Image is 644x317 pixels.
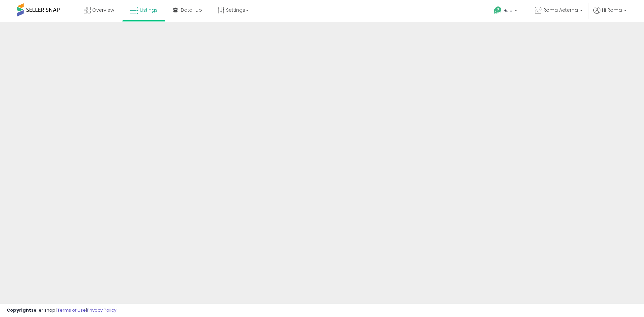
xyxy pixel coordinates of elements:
span: Roma Aeterna [543,7,578,13]
a: Hi Roma [593,7,627,22]
span: Overview [92,7,114,13]
i: Get Help [493,6,502,14]
span: Help [503,8,513,13]
span: DataHub [181,7,202,13]
a: Help [488,1,524,22]
span: Listings [140,7,158,13]
span: Hi Roma [602,7,622,13]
